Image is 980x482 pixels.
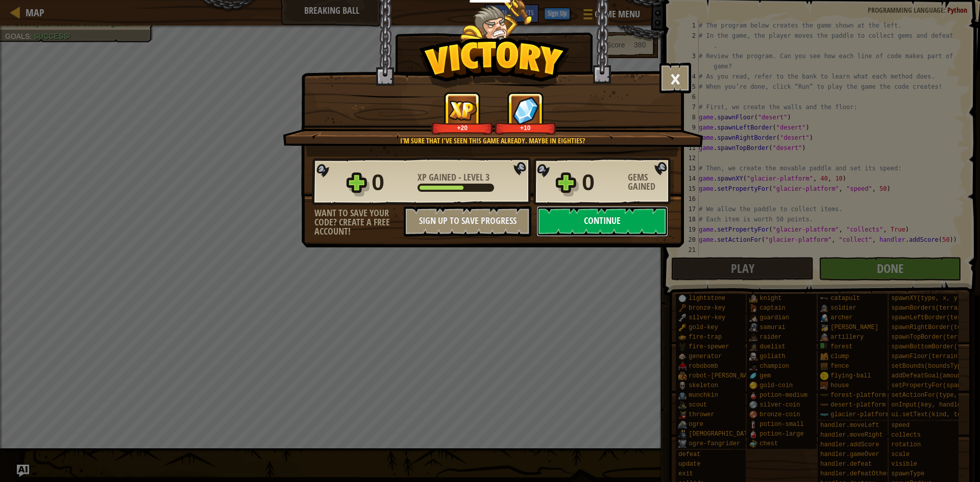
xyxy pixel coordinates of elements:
div: +20 [433,124,491,132]
div: 0 [372,166,411,199]
button: Continue [536,206,668,237]
img: XP Gained [448,100,477,120]
img: Victory [419,38,570,89]
img: Gems Gained [512,96,539,124]
div: Want to save your code? Create a free account! [314,209,404,236]
div: Gems Gained [628,173,674,191]
button: Sign Up to Save Progress [404,206,531,237]
div: 0 [582,166,622,199]
span: 3 [485,171,489,184]
span: Level [461,171,485,184]
span: XP Gained [418,171,458,184]
div: I'm sure that I've seen this game already. Maybe in eighties? [331,136,653,146]
div: +10 [497,124,554,132]
div: - [418,173,489,182]
button: × [659,63,691,93]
